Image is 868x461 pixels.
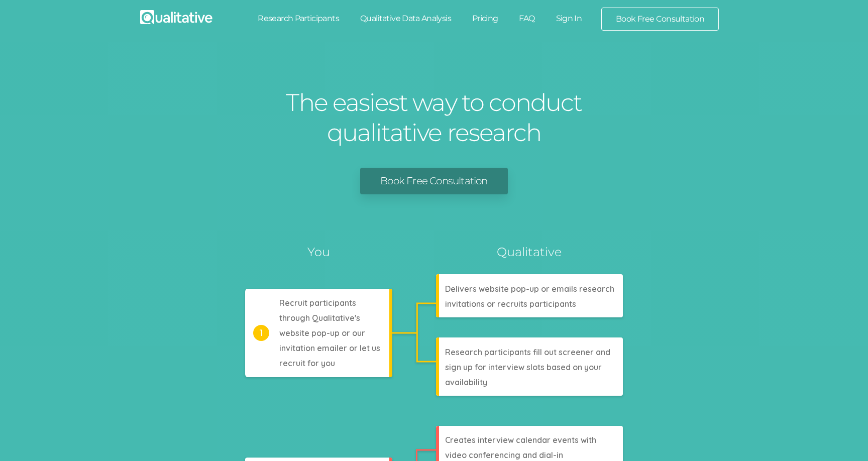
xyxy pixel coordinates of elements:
[350,8,462,30] a: Qualitative Data Analysis
[307,245,330,259] tspan: You
[283,87,585,148] h1: The easiest way to conduct qualitative research
[140,10,212,24] img: Qualitative
[445,347,610,357] tspan: Research participants fill out screener and
[462,8,509,30] a: Pricing
[247,8,350,30] a: Research Participants
[508,8,545,30] a: FAQ
[445,284,614,294] tspan: Delivers website pop-up or emails research
[279,313,360,323] tspan: through Qualitative's
[445,299,576,309] tspan: invitations or recruits participants
[279,328,365,338] tspan: website pop-up or our
[546,8,593,30] a: Sign In
[445,435,596,445] tspan: Creates interview calendar events with
[279,298,356,308] tspan: Recruit participants
[279,358,335,368] tspan: recruit for you
[445,377,487,387] tspan: availability
[602,8,718,30] a: Book Free Consultation
[260,327,263,338] tspan: 1
[445,362,602,372] tspan: sign up for interview slots based on your
[497,245,562,259] tspan: Qualitative
[360,168,507,194] a: Book Free Consultation
[445,450,563,460] tspan: video conferencing and dial-in
[279,343,380,353] tspan: invitation emailer or let us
